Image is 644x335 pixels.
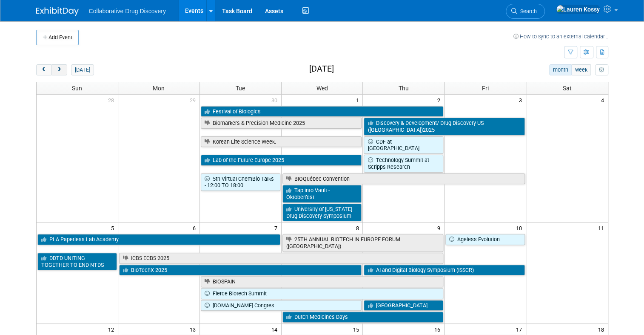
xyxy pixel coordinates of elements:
span: 1 [355,95,362,105]
span: Fri [482,85,489,92]
a: Discovery & Development/ Drug Discovery US ([GEOGRAPHIC_DATA])2025 [364,118,525,135]
h2: [DATE] [309,64,334,74]
a: AI and Digital Biology Symposium (ISSCR) [364,265,525,276]
a: [DOMAIN_NAME] Congres [201,300,362,311]
img: Lauren Kossy [556,5,600,14]
span: 5 [110,222,118,233]
span: 6 [192,222,199,233]
a: How to sync to an external calendar... [513,33,608,40]
span: Tue [236,85,245,92]
span: Search [517,8,537,14]
a: ICBS ECBS 2025 [119,253,443,264]
span: 30 [271,95,281,105]
i: Personalize Calendar [599,67,604,73]
a: Tap into Vault - Oktoberfest [282,185,362,202]
span: Sun [72,85,82,92]
a: DDTD UNITING TOGETHER TO END NTDS [37,253,117,270]
span: 14 [271,324,281,335]
span: 4 [600,95,608,105]
span: Mon [153,85,165,92]
a: 5th Virtual ChemBio Talks - 12:00 TO 18:00 [201,173,280,191]
span: Thu [399,85,409,92]
span: 29 [189,95,199,105]
span: 3 [518,95,526,105]
a: Technology Summit at Scripps Research [364,155,443,172]
span: 12 [107,324,118,335]
button: [DATE] [71,64,94,75]
button: prev [36,64,52,75]
span: 2 [436,95,444,105]
span: Wed [316,85,328,92]
a: BIOSPAIN [201,276,444,287]
span: 15 [352,324,362,335]
span: 10 [515,222,526,233]
a: Dutch Medicines Days [282,312,444,323]
span: 16 [433,324,444,335]
a: Lab of the Future Europe 2025 [201,155,362,166]
a: University of [US_STATE] Drug Discovery Symposium [282,204,362,221]
span: 28 [107,95,118,105]
a: 25TH ANNUAL BIOTECH IN EUROPE FORUM ([GEOGRAPHIC_DATA]) [282,234,444,251]
a: Fierce Biotech Summit [201,288,444,299]
a: Ageless Evolution [445,234,525,245]
button: week [571,64,591,75]
a: PLA Paperless Lab Academy [37,234,280,245]
a: Search [506,4,545,19]
span: 17 [515,324,526,335]
button: myCustomButton [595,64,608,75]
a: BIOQuébec Convention [282,173,525,185]
button: Add Event [36,30,79,45]
span: 8 [355,222,362,233]
a: Biomarkers & Precision Medicine 2025 [201,118,362,129]
button: next [51,64,67,75]
span: 11 [597,222,608,233]
span: 7 [274,222,281,233]
a: Festival of Biologics [201,106,444,117]
span: 18 [597,324,608,335]
span: Collaborative Drug Discovery [89,8,166,14]
a: CDF at [GEOGRAPHIC_DATA] [364,136,443,154]
button: month [549,64,572,75]
a: Korean Life Science Week. [201,136,362,147]
a: [GEOGRAPHIC_DATA] [364,300,443,311]
a: BioTechX 2025 [119,265,362,276]
span: 13 [189,324,199,335]
img: ExhibitDay [36,7,79,16]
span: Sat [562,85,571,92]
span: 9 [436,222,444,233]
